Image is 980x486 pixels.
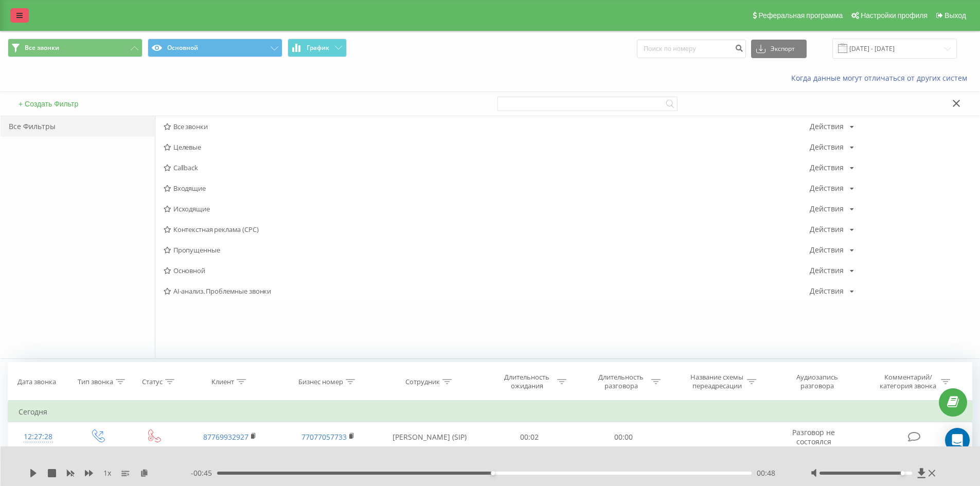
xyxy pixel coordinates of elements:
[191,468,217,478] span: - 00:45
[211,377,234,386] div: Клиент
[301,432,347,442] a: 77077057733
[810,205,844,212] div: Действия
[307,44,329,51] span: График
[500,373,555,390] div: Длительность ожидания
[751,40,807,58] button: Экспорт
[17,377,56,386] div: Дата звонка
[164,185,810,192] span: Входящие
[164,287,810,295] span: AI-анализ. Проблемные звонки
[15,99,81,109] button: + Создать Фильтр
[288,39,347,57] button: График
[25,44,59,52] span: Все звонки
[405,377,440,386] div: Сотрудник
[203,432,248,442] a: 87769932927
[164,267,810,274] span: Основной
[142,377,163,386] div: Статус
[594,373,649,390] div: Длительность разговора
[945,11,966,20] span: Выход
[103,468,111,478] span: 1 x
[757,468,775,478] span: 00:48
[758,11,843,20] span: Реферальная программа
[861,11,928,20] span: Настройки профиля
[491,471,495,475] div: Accessibility label
[164,123,810,130] span: Все звонки
[164,143,810,151] span: Целевые
[810,143,844,151] div: Действия
[791,73,972,83] a: Когда данные могут отличаться от других систем
[949,99,964,110] button: Закрыть
[164,246,810,254] span: Пропущенные
[164,164,810,171] span: Callback
[810,123,844,130] div: Действия
[901,471,905,475] div: Accessibility label
[689,373,744,390] div: Название схемы переадресации
[1,116,155,137] div: Все Фильтры
[945,428,970,453] div: Open Intercom Messenger
[298,377,343,386] div: Бизнес номер
[19,427,58,447] div: 12:27:28
[810,267,844,274] div: Действия
[164,226,810,233] span: Контекстная реклама (CPC)
[810,164,844,171] div: Действия
[810,226,844,233] div: Действия
[810,287,844,295] div: Действия
[577,422,671,452] td: 00:00
[810,246,844,254] div: Действия
[377,422,483,452] td: [PERSON_NAME] (SIP)
[783,373,850,390] div: Аудиозапись разговора
[148,39,282,57] button: Основной
[8,402,972,422] td: Сегодня
[878,373,938,390] div: Комментарий/категория звонка
[810,185,844,192] div: Действия
[78,377,113,386] div: Тип звонка
[164,205,810,212] span: Исходящие
[8,39,142,57] button: Все звонки
[483,422,577,452] td: 00:02
[637,40,746,58] input: Поиск по номеру
[792,427,835,446] span: Разговор не состоялся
